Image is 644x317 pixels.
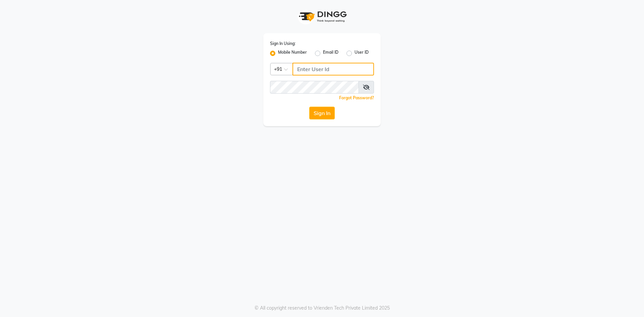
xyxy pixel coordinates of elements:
button: Sign In [309,107,335,119]
label: Mobile Number [278,49,307,57]
label: Email ID [323,49,338,57]
label: Sign In Using: [270,41,296,47]
input: Username [292,63,374,75]
input: Username [270,81,359,94]
img: logo1.svg [295,7,349,27]
a: Forgot Password? [339,95,374,100]
label: User ID [355,49,369,57]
